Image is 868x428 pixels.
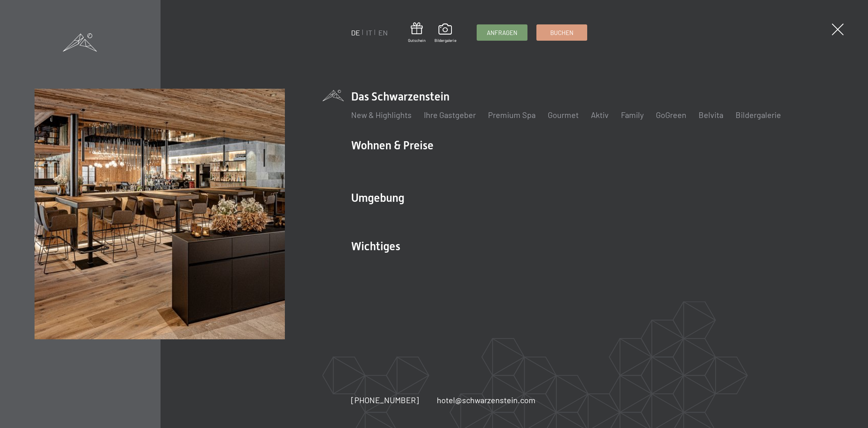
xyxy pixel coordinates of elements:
[699,110,723,120] a: Belvita
[550,28,573,37] span: Buchen
[437,394,536,406] a: hotel@schwarzenstein.com
[537,25,587,40] a: Buchen
[351,395,419,405] span: [PHONE_NUMBER]
[408,22,425,43] a: Gutschein
[434,37,456,43] span: Bildergalerie
[488,110,536,120] a: Premium Spa
[408,37,425,43] span: Gutschein
[366,28,372,37] a: IT
[621,110,644,120] a: Family
[351,394,419,406] a: [PHONE_NUMBER]
[378,28,388,37] a: EN
[487,28,517,37] span: Anfragen
[424,110,476,120] a: Ihre Gastgeber
[434,24,456,43] a: Bildergalerie
[736,110,781,120] a: Bildergalerie
[548,110,579,120] a: Gourmet
[591,110,609,120] a: Aktiv
[35,89,284,339] img: Wellnesshotel Südtirol SCHWARZENSTEIN - Wellnessurlaub in den Alpen
[477,25,527,40] a: Anfragen
[656,110,686,120] a: GoGreen
[351,110,412,120] a: New & Highlights
[351,28,360,37] a: DE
